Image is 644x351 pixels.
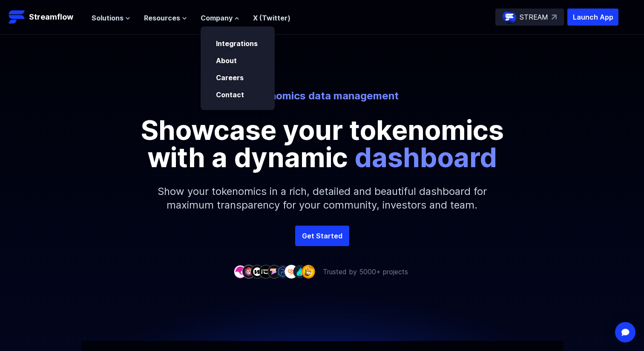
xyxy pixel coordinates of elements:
a: Streamflow [9,9,83,26]
span: Resources [144,13,180,23]
p: STREAM [520,12,548,22]
a: About [216,56,237,65]
p: Showcase your tokenomics with a dynamic [130,116,514,171]
div: Open Intercom Messenger [615,322,635,342]
a: Careers [216,73,244,82]
img: company-3 [250,265,264,278]
p: Show your tokenomics in a rich, detailed and beautiful dashboard for maximum transparency for you... [139,171,505,226]
span: Solutions [92,13,124,23]
button: Resources [144,13,187,23]
img: company-2 [242,265,256,278]
button: Company [201,13,239,23]
a: X (Twitter) [253,14,290,22]
img: company-1 [233,265,247,278]
span: Company [201,13,233,23]
img: company-4 [259,265,273,278]
img: Streamflow Logo [9,9,26,26]
img: company-5 [267,265,281,278]
a: STREAM [495,9,564,26]
span: dashboard [354,141,497,174]
img: company-9 [302,265,315,278]
p: Trusted by 5000+ projects [323,267,408,277]
img: company-6 [276,265,290,278]
img: top-right-arrow.svg [552,15,557,20]
button: Launch App [567,9,618,26]
a: Integrations [216,39,258,48]
a: Contact [216,90,244,99]
p: Tokenomics data management [86,89,558,103]
img: streamflow-logo-circle.png [503,10,516,24]
img: company-7 [285,265,298,278]
button: Solutions [92,13,130,23]
img: company-8 [293,265,307,278]
p: Streamflow [29,11,73,23]
a: Get Started [295,226,349,246]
